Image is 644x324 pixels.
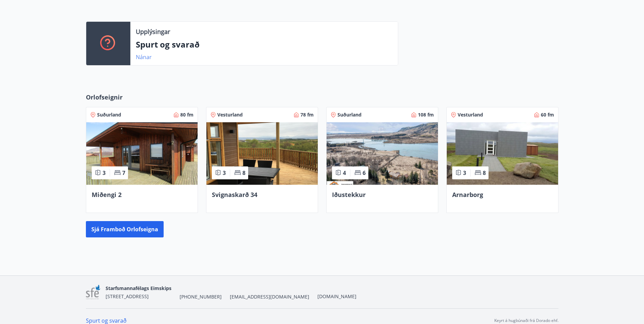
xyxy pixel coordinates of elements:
img: Paella dish [447,122,558,185]
button: Sjá framboð orlofseigna [86,221,164,237]
span: Svignaskarð 34 [212,191,257,199]
span: Arnarborg [452,191,483,199]
span: Starfsmannafélags Eimskips [106,285,171,291]
span: Suðurland [97,111,121,118]
p: Upplýsingar [136,27,170,36]
span: 78 fm [300,111,314,118]
span: 4 [343,169,346,177]
span: 60 fm [541,111,554,118]
span: [PHONE_NUMBER] [180,293,222,300]
span: [STREET_ADDRESS] [106,293,149,300]
span: 8 [242,169,245,177]
img: Paella dish [327,122,438,185]
img: Paella dish [86,122,198,185]
span: Orlofseignir [86,93,123,102]
span: 3 [103,169,106,177]
span: Miðengi 2 [92,191,122,199]
span: 8 [483,169,486,177]
a: Nánar [136,53,152,61]
span: 108 fm [418,111,434,118]
span: 3 [223,169,226,177]
img: 7sa1LslLnpN6OqSLT7MqncsxYNiZGdZT4Qcjshc2.png [86,285,100,300]
span: 80 fm [180,111,194,118]
span: Iðustekkur [332,191,366,199]
img: Paella dish [206,122,318,185]
p: Keyrt á hugbúnaði frá Dorado ehf. [494,318,558,324]
span: Vesturland [458,111,483,118]
span: [EMAIL_ADDRESS][DOMAIN_NAME] [230,293,309,300]
p: Spurt og svarað [136,39,392,50]
span: 7 [122,169,125,177]
span: Vesturland [217,111,243,118]
span: 3 [463,169,466,177]
span: Suðurland [337,111,362,118]
span: 6 [363,169,366,177]
a: [DOMAIN_NAME] [317,293,356,300]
